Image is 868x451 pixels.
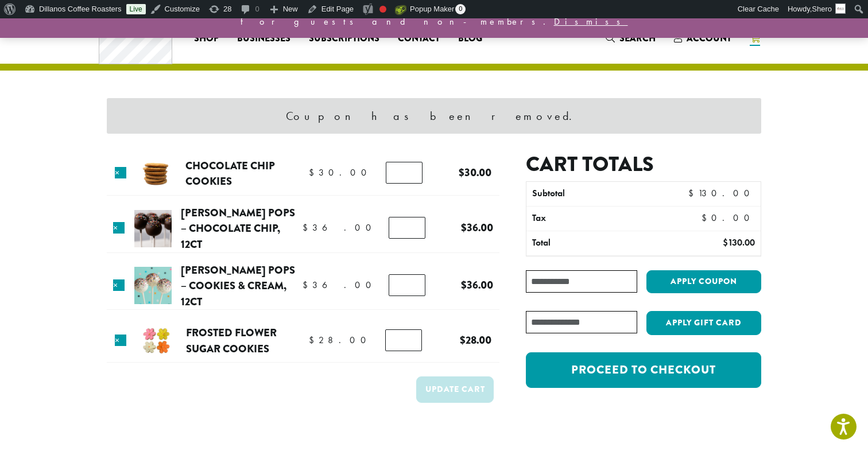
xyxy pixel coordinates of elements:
[526,182,667,206] th: Subtotal
[181,262,295,309] a: [PERSON_NAME] Pops – Cookies & Cream, 12ct
[554,15,628,28] a: Dismiss
[309,334,371,346] bdi: 28.00
[619,32,656,45] span: Search
[386,162,423,184] input: Product quantity
[309,334,319,346] span: $
[185,29,228,48] a: Shop
[812,5,832,13] span: Shero
[185,158,275,189] a: Chocolate Chip Cookies
[115,167,126,178] a: Remove this item
[186,325,277,356] a: Frosted Flower Sugar Cookies
[181,205,295,252] a: [PERSON_NAME] Pops – Chocolate Chip, 12ct
[526,352,761,388] a: Proceed to checkout
[459,165,491,180] bdi: 30.00
[398,32,440,46] span: Contact
[723,236,728,248] span: $
[194,32,219,46] span: Shop
[460,332,466,348] span: $
[460,332,491,348] bdi: 28.00
[596,29,665,48] a: Search
[688,187,755,199] bdi: 130.00
[461,277,493,293] bdi: 36.00
[303,279,377,291] bdi: 36.00
[115,335,126,346] a: Remove this item
[702,212,711,224] span: $
[126,4,146,14] a: Live
[687,32,731,45] span: Account
[138,322,175,359] img: Frosted Flower Sugar Cookies
[113,279,125,291] a: Remove this item
[309,166,372,178] bdi: 30.00
[113,222,125,234] a: Remove this item
[461,220,467,235] span: $
[646,311,761,335] button: Apply Gift Card
[389,217,425,239] input: Product quantity
[526,152,761,177] h2: Cart totals
[309,166,319,178] span: $
[385,329,422,351] input: Product quantity
[459,165,464,180] span: $
[107,98,761,134] div: Coupon has been removed.
[389,274,425,296] input: Product quantity
[379,6,386,13] div: Focus keyphrase not set
[646,270,761,294] button: Apply coupon
[137,155,175,192] img: Chocolate Chip Cookies
[303,221,377,234] bdi: 36.00
[303,279,312,291] span: $
[688,187,698,199] span: $
[461,277,467,293] span: $
[526,231,667,255] th: Total
[455,4,466,14] span: 0
[303,221,312,234] span: $
[458,32,482,46] span: Blog
[237,32,290,46] span: Businesses
[723,236,755,248] bdi: 130.00
[309,32,379,46] span: Subscriptions
[134,210,172,247] img: Kimmie Cake Pops - Chocolate Chip, 12ct
[416,376,494,402] button: Update cart
[461,220,493,235] bdi: 36.00
[702,212,755,224] bdi: 0.00
[134,267,172,304] img: Kimmie Cake Pops - Cookies & Cream, 12ct
[526,207,692,231] th: Tax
